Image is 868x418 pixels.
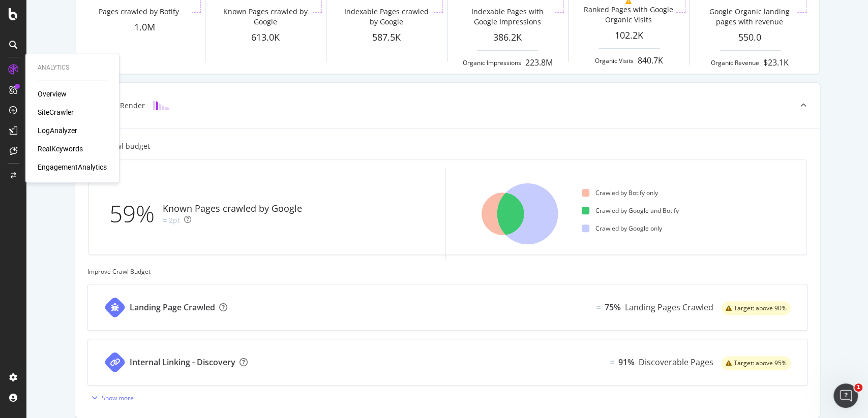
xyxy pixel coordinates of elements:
[130,302,215,313] div: Landing Page Crawled
[87,267,807,276] div: Improve Crawl Budget
[734,360,787,366] span: Target: above 95%
[163,219,167,222] img: Equal
[326,31,447,44] div: 587.5K
[582,188,658,197] div: Crawled by Botify only
[38,89,67,99] a: Overview
[102,394,134,402] div: Show more
[596,306,601,309] img: Equal
[525,57,553,69] div: 223.8M
[447,31,568,44] div: 386.2K
[87,390,134,406] button: Show more
[38,107,74,117] a: SiteCrawler
[722,356,791,370] div: warning label
[639,357,713,368] div: Discoverable Pages
[582,206,679,215] div: Crawled by Google and Botify
[833,383,858,408] iframe: Intercom live chat
[130,357,235,368] div: Internal Linking - Discovery
[109,197,163,231] div: 59%
[582,224,662,233] div: Crawled by Google only
[163,202,302,215] div: Known Pages crawled by Google
[99,7,179,17] div: Pages crawled by Botify
[605,302,621,313] div: 75%
[463,58,521,67] div: Organic Impressions
[153,101,169,110] img: block-icon
[169,215,180,226] div: 2pt
[220,7,311,27] div: Known Pages crawled by Google
[610,361,614,364] img: Equal
[618,357,635,368] div: 91%
[38,125,77,136] a: LogAnalyzer
[87,339,807,385] a: Internal Linking - DiscoveryEqual91%Discoverable Pageswarning label
[625,302,713,313] div: Landing Pages Crawled
[38,63,107,72] div: Analytics
[854,383,862,392] span: 1
[341,7,432,27] div: Indexable Pages crawled by Google
[205,31,326,44] div: 613.0K
[722,301,791,315] div: warning label
[84,21,205,34] div: 1.0M
[734,305,787,311] span: Target: above 90%
[462,7,553,27] div: Indexable Pages with Google Impressions
[38,144,83,154] a: RealKeywords
[87,284,807,331] a: Landing Page CrawledEqual75%Landing Pages Crawledwarning label
[38,162,107,172] a: EngagementAnalytics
